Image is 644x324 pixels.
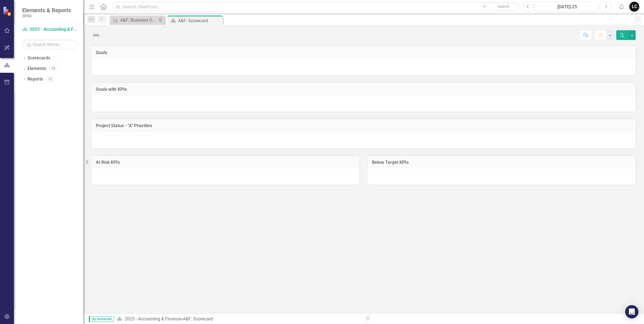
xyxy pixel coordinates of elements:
[27,76,43,82] a: Reports
[498,4,510,9] span: Search
[89,316,114,322] span: By Scorecard
[372,160,632,165] h3: Below Target KPIs
[111,17,157,24] a: A&F: Business Day Financials sent out to Sr. Leadership
[27,66,46,72] a: Elements
[22,40,78,49] input: Search Below...
[3,6,12,16] img: ClearPoint Strategy
[96,160,355,165] h3: At Risk KPIs
[96,50,632,55] h3: Goals
[117,316,359,322] div: »
[537,4,597,10] div: [DATE]-25
[178,17,222,24] div: A&F: Scorecard
[92,31,100,40] img: Not Defined
[46,77,55,81] div: 12
[490,3,517,11] button: Search
[96,87,632,92] h3: Goals with KPIs
[22,7,71,14] span: Elements & Reports
[125,316,181,322] a: 2025 - Accounting & Finance
[22,26,78,33] a: 2025 - Accounting & Finance
[27,55,50,61] a: Scorecards
[183,316,213,322] div: A&F: Scorecard
[49,66,58,71] div: 74
[96,123,632,128] h3: Project Status - "A" Priorities
[22,14,71,18] small: SENS
[625,305,638,318] div: Open Intercom Messenger
[112,2,519,12] input: Search ClearPoint...
[629,2,639,12] button: LC
[535,2,599,12] button: [DATE]-25
[120,17,157,24] div: A&F: Business Day Financials sent out to Sr. Leadership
